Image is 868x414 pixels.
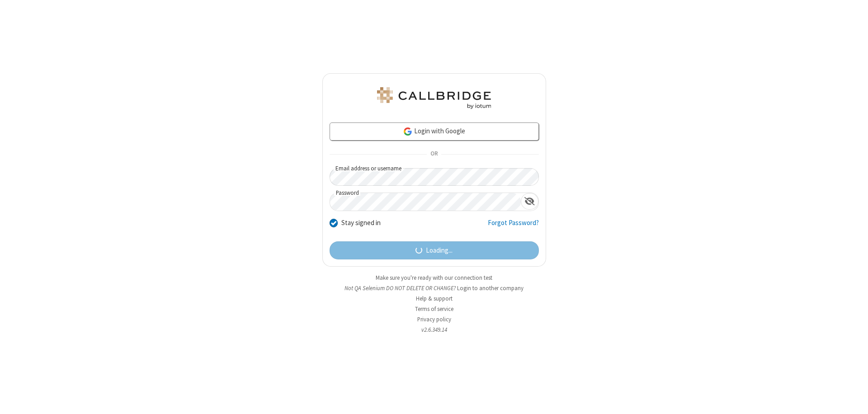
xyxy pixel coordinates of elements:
label: Stay signed in [341,218,381,228]
img: google-icon.png [403,127,413,136]
a: Make sure you're ready with our connection test [376,274,492,282]
a: Privacy policy [417,315,451,323]
iframe: Chat [845,390,861,408]
a: Login with Google [330,122,539,141]
img: QA Selenium DO NOT DELETE OR CHANGE [375,87,493,109]
a: Terms of service [415,305,453,313]
input: Password [330,193,521,211]
input: Email address or username [330,168,539,186]
a: Help & support [416,295,453,302]
li: v2.6.349.14 [322,325,546,334]
button: Login to another company [457,284,524,292]
button: Loading... [330,241,539,259]
span: OR [427,148,441,161]
li: Not QA Selenium DO NOT DELETE OR CHANGE? [322,284,546,292]
a: Forgot Password? [488,218,539,235]
span: Loading... [426,245,453,256]
div: Show password [521,193,538,210]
